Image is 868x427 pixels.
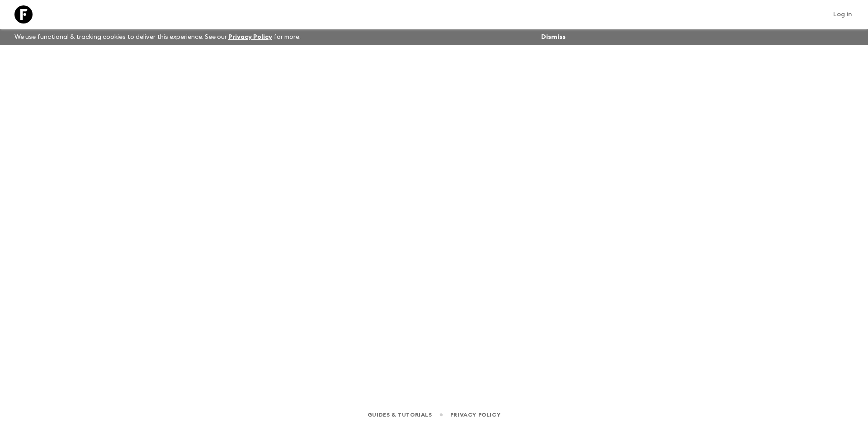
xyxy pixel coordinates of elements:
a: Guides & Tutorials [368,410,432,420]
p: We use functional & tracking cookies to deliver this experience. See our for more. [11,29,304,45]
a: Log in [828,8,857,21]
a: Privacy Policy [228,34,272,40]
button: Dismiss [539,31,568,43]
a: Privacy Policy [450,410,500,420]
